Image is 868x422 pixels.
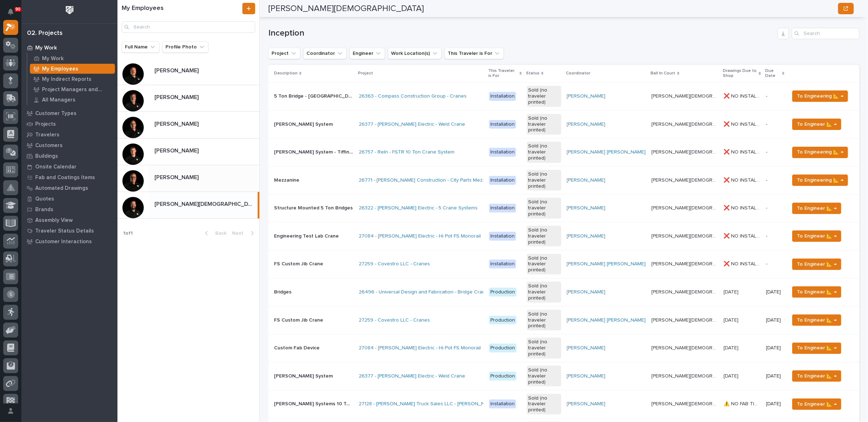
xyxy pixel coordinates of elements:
[27,64,117,74] a: My Employees
[797,176,843,184] span: To Engineering 📐 →
[792,314,841,326] button: To Engineer 📐 →
[766,317,784,323] p: [DATE]
[268,110,859,139] tr: [PERSON_NAME] System[PERSON_NAME] System 26377 - [PERSON_NAME] Electric - Weld Crane Installation...
[35,207,53,213] p: Brands
[268,138,859,166] tr: [PERSON_NAME] System - Tiffin OH - [PERSON_NAME][DEMOGRAPHIC_DATA][PERSON_NAME] System - Tiffin O...
[652,120,720,127] p: [PERSON_NAME][DEMOGRAPHIC_DATA]
[303,48,347,59] button: Coordinator
[268,278,859,306] tr: BridgesBridges 26496 - Universal Design and Fabrication - Bridge Crane 10 Ton ProductionSold (no ...
[797,344,837,352] span: To Engineer 📐 →
[792,259,841,270] button: To Engineer 📐 →
[274,232,340,239] p: Engineering Test Lab Crane
[35,110,77,117] p: Customer Types
[724,316,740,323] p: [DATE]
[792,370,841,382] button: To Engineer 📐 →
[268,362,859,390] tr: [PERSON_NAME] System[PERSON_NAME] System 26377 - [PERSON_NAME] Electric - Weld Crane ProductionSo...
[724,260,762,267] p: ❌ NO INSTALL DATE!
[766,149,784,155] p: -
[792,343,841,354] button: To Engineer 📐 →
[117,58,259,85] a: [PERSON_NAME][PERSON_NAME]
[792,90,848,102] button: To Engineering 📐 →
[489,288,516,297] div: Production
[766,121,784,127] p: -
[527,170,561,191] div: Sold (no traveler printed)
[35,185,88,192] p: Automated Drawings
[567,345,606,351] a: [PERSON_NAME]
[349,48,385,59] button: Engineer
[199,230,229,236] button: Back
[35,153,58,160] p: Buildings
[27,84,117,94] a: Project Managers and Engineers
[35,142,63,149] p: Customers
[42,66,78,72] p: My Employees
[567,401,606,407] a: [PERSON_NAME]
[724,204,762,211] p: ❌ NO INSTALL DATE!
[21,236,117,247] a: Customer Interactions
[797,232,837,240] span: To Engineer 📐 →
[766,289,784,295] p: [DATE]
[35,228,94,234] p: Traveler Status Details
[567,233,606,239] a: [PERSON_NAME]
[117,112,259,139] a: [PERSON_NAME][PERSON_NAME]
[797,372,837,380] span: To Engineer 📐 →
[652,400,720,407] p: [PERSON_NAME][DEMOGRAPHIC_DATA]
[274,69,298,77] p: Description
[652,176,720,183] p: [PERSON_NAME][DEMOGRAPHIC_DATA]
[797,148,843,156] span: To Engineering 📐 →
[567,373,606,379] a: [PERSON_NAME]
[489,260,516,269] div: Installation
[724,92,762,99] p: ❌ NO INSTALL DATE!
[35,174,95,181] p: Fab and Coatings Items
[489,176,516,185] div: Installation
[652,92,720,99] p: [PERSON_NAME][DEMOGRAPHIC_DATA]
[766,373,784,379] p: [DATE]
[27,30,63,37] div: 02. Projects
[766,177,784,183] p: -
[21,161,117,172] a: Onsite Calendar
[766,67,780,80] p: Due Date
[566,69,591,77] p: Coordinator
[766,205,784,211] p: -
[724,232,762,239] p: ❌ NO INSTALL DATE!
[797,260,837,269] span: To Engineer 📐 →
[567,93,606,99] a: [PERSON_NAME]
[268,334,859,362] tr: Custom Fab DeviceCustom Fab Device 27084 - [PERSON_NAME] Electric - Hi Pot FS Monorail Production...
[122,5,241,12] h1: My Employees
[35,196,54,202] p: Quotes
[154,199,256,208] p: [PERSON_NAME][DEMOGRAPHIC_DATA]
[527,198,561,218] div: Sold (no traveler printed)
[274,400,354,407] p: [PERSON_NAME] Systems 10 Ton & 12 Ton
[652,288,720,295] p: [PERSON_NAME][DEMOGRAPHIC_DATA]
[274,288,293,295] p: Bridges
[21,193,117,204] a: Quotes
[359,177,498,183] a: 26771 - [PERSON_NAME] Construction - City Parts Mezzanine
[274,204,354,211] p: Structure Mounted 5 Ton Bridges
[527,114,561,135] div: Sold (no traveler printed)
[766,345,784,351] p: [DATE]
[268,28,775,38] h1: Inception
[21,172,117,183] a: Fab and Coatings Items
[527,338,561,358] div: Sold (no traveler printed)
[21,215,117,225] a: Assembly View
[359,149,454,155] a: 26757 - Reln - FSTR 10 Ton Crane System
[723,67,757,80] p: Drawings Due to Shop
[792,398,841,410] button: To Engineer 📐 →
[797,400,837,408] span: To Engineer 📐 →
[268,222,859,250] tr: Engineering Test Lab CraneEngineering Test Lab Crane 27084 - [PERSON_NAME] Electric - Hi Pot FS M...
[9,9,18,20] div: Notifications90
[724,372,740,379] p: [DATE]
[42,87,112,93] p: Project Managers and Engineers
[274,344,321,351] p: Custom Fab Device
[489,148,516,157] div: Installation
[724,400,762,407] p: ⚠️ NO FAB TIME!
[268,4,424,14] h2: [PERSON_NAME][DEMOGRAPHIC_DATA]
[567,121,606,127] a: [PERSON_NAME]
[359,401,517,407] a: 27128 - [PERSON_NAME] Truck Sales LLC - [PERSON_NAME] Systems
[268,250,859,278] tr: FS Custom Jib CraneFS Custom Jib Crane 27259 - Covestro LLC - Cranes InstallationSold (no travele...
[21,225,117,236] a: Traveler Status Details
[35,45,57,51] p: My Work
[154,93,200,101] p: [PERSON_NAME]
[792,230,841,242] button: To Engineer 📐 →
[444,48,504,59] button: This Traveler is For
[117,139,259,165] a: [PERSON_NAME][PERSON_NAME]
